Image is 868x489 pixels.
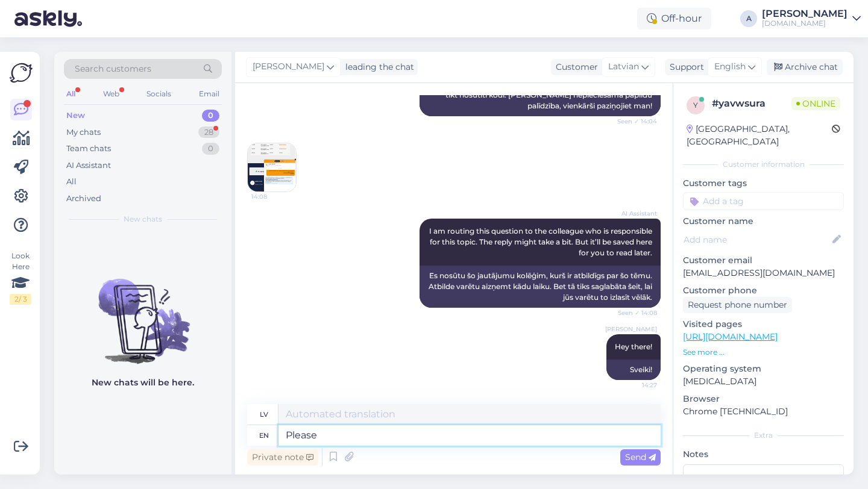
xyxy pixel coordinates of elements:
div: Socials [144,86,174,102]
span: Latvian [608,60,639,73]
span: 14:08 [251,192,297,201]
span: y [693,101,698,110]
div: Archive chat [767,59,843,75]
img: No chats [54,257,231,366]
div: Es nosūtu šo jautājumu kolēģim, kurš ir atbildīgs par šo tēmu. Atbilde varētu aizņemt kādu laiku.... [420,266,661,308]
span: I am routing this question to the colleague who is responsible for this topic. The reply might ta... [429,226,654,257]
p: Operating system [683,363,844,375]
div: en [259,425,269,446]
span: Seen ✓ 14:08 [612,308,657,317]
p: See more ... [683,347,844,358]
a: [PERSON_NAME][DOMAIN_NAME] [762,9,861,28]
p: Chrome [TECHNICAL_ID] [683,405,844,418]
img: Askly Logo [10,61,33,84]
p: New chats will be here. [92,376,194,389]
span: [PERSON_NAME] [253,60,324,73]
div: All [66,176,77,188]
div: 28 [198,126,219,139]
div: 2 / 3 [10,294,31,305]
div: A [740,10,757,27]
img: Attachment [248,143,296,192]
p: [MEDICAL_DATA] [683,375,844,388]
p: Customer tags [683,177,844,190]
span: 14:27 [612,381,657,390]
span: Send [625,452,656,463]
p: Customer email [683,254,844,267]
a: [URL][DOMAIN_NAME] [683,331,778,342]
div: leading the chat [341,61,414,73]
div: lv [260,404,268,425]
div: 0 [202,143,219,155]
div: Look Here [10,251,31,305]
div: Off-hour [637,8,711,30]
div: Sveiki! [606,360,661,380]
span: Search customers [75,63,151,75]
div: Email [197,86,222,102]
span: AI Assistant [612,209,657,218]
p: Notes [683,448,844,461]
span: [PERSON_NAME] [605,325,657,334]
div: # yavwsura [712,96,791,111]
div: Customer [551,61,598,73]
span: Seen ✓ 14:04 [612,117,657,126]
p: Customer name [683,215,844,228]
span: Online [791,97,840,110]
div: Request phone number [683,297,792,313]
textarea: Please [278,425,661,446]
span: English [714,60,746,73]
p: Visited pages [683,318,844,331]
div: Support [665,61,704,73]
input: Add name [684,233,830,246]
div: [DOMAIN_NAME] [762,19,848,28]
span: Hey there! [615,342,652,351]
div: AI Assistant [66,160,111,172]
div: My chats [66,126,101,139]
div: Extra [683,430,844,441]
div: [GEOGRAPHIC_DATA], [GEOGRAPHIC_DATA] [687,123,832,148]
div: [PERSON_NAME] [762,9,848,19]
div: Customer information [683,159,844,170]
p: Browser [683,393,844,405]
div: All [64,86,78,102]
span: New chats [124,214,162,225]
p: Customer phone [683,284,844,297]
input: Add a tag [683,192,844,210]
p: [EMAIL_ADDRESS][DOMAIN_NAME] [683,267,844,279]
div: New [66,110,85,122]
div: Private note [247,449,318,466]
div: 0 [202,110,219,122]
div: Archived [66,193,101,205]
div: Web [101,86,122,102]
div: Team chats [66,143,111,155]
